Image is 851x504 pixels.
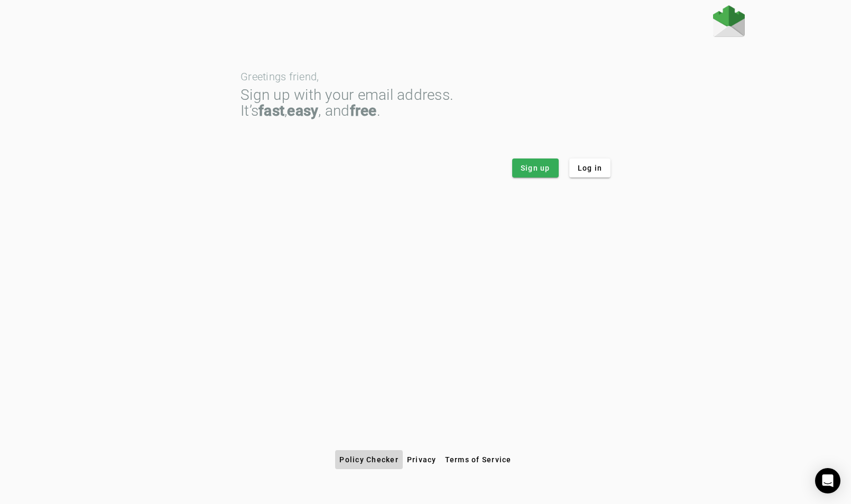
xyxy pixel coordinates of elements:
[815,468,840,493] div: Open Intercom Messenger
[403,450,441,469] button: Privacy
[339,455,399,464] span: Policy Checker
[407,455,437,464] span: Privacy
[512,158,559,178] button: Sign up
[521,163,550,173] span: Sign up
[569,158,611,178] button: Log in
[578,163,603,173] span: Log in
[240,87,610,119] div: Sign up with your email address. It’s , , and .
[240,71,610,82] div: Greetings friend,
[441,450,516,469] button: Terms of Service
[445,455,512,464] span: Terms of Service
[713,5,745,37] img: Fraudmarc Logo
[287,102,318,119] strong: easy
[350,102,377,119] strong: free
[258,102,284,119] strong: fast
[335,450,403,469] button: Policy Checker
